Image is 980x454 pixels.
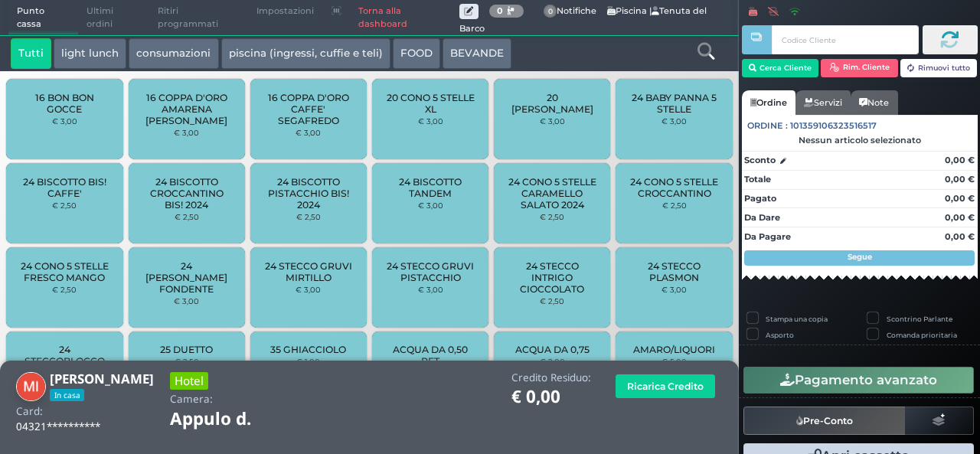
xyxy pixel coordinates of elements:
small: € 2,50 [296,212,321,221]
span: 16 COPPA D'ORO CAFFE' SEGAFREDO [263,92,354,126]
span: 16 BON BON GOCCE [19,92,110,115]
small: € 3,00 [540,116,565,126]
small: € 2,50 [52,285,77,294]
strong: 0,00 € [945,193,975,204]
b: 0 [497,5,503,16]
div: Nessun articolo selezionato [742,135,978,145]
small: € 3,00 [418,116,443,126]
span: 24 [PERSON_NAME] FONDENTE [141,260,232,295]
h3: Hotel [170,372,208,390]
h1: € 0,00 [511,387,591,407]
span: 16 COPPA D'ORO AMARENA [PERSON_NAME] [141,92,232,126]
span: Ordine : [747,119,788,132]
span: 24 BABY PANNA 5 STELLE [629,92,720,115]
span: 24 STECCO GRUVI MIRTILLO [263,260,354,283]
span: 24 BISCOTTO BIS! CAFFE' [19,176,110,199]
small: € 2,50 [175,357,199,366]
a: Note [851,90,897,115]
h4: Camera: [170,394,213,405]
button: FOOD [393,38,440,69]
span: AMARO/LIQUORI [633,344,715,355]
span: 24 BISCOTTO TANDEM [385,176,476,199]
small: € 3,00 [174,128,199,137]
span: 24 STECCOBLOCCO [19,344,110,367]
strong: Pagato [744,193,776,204]
span: Ritiri programmati [149,1,248,35]
h1: Appulo d. [170,410,294,429]
h4: Card: [16,406,43,417]
label: Scontrino Parlante [887,314,952,324]
small: € 3,00 [661,285,687,294]
small: € 3,00 [418,285,443,294]
b: [PERSON_NAME] [50,370,154,387]
button: Rim. Cliente [821,59,898,77]
small: € 3,00 [418,201,443,210]
small: € 2,50 [175,212,199,221]
strong: Da Dare [744,212,780,223]
a: Servizi [795,90,851,115]
span: 24 CONO 5 STELLE CROCCANTINO [629,176,720,199]
small: € 2,00 [540,357,565,366]
button: consumazioni [129,38,218,69]
strong: 0,00 € [945,174,975,185]
strong: Totale [744,174,771,185]
strong: 0,00 € [945,155,975,165]
button: light lunch [54,38,126,69]
input: Codice Cliente [772,25,918,54]
span: 0 [544,5,557,18]
small: € 2,50 [540,212,564,221]
strong: 0,00 € [945,231,975,242]
button: BEVANDE [443,38,511,69]
span: 24 CONO 5 STELLE FRESCO MANGO [19,260,110,283]
h4: Credito Residuo: [511,372,591,384]
button: Ricarica Credito [616,374,715,398]
strong: Da Pagare [744,231,791,242]
span: ACQUA DA 0,50 PET [385,344,476,367]
img: Marco Imperatore [16,372,46,402]
small: € 3,00 [296,285,321,294]
button: Rimuovi tutto [900,59,978,77]
small: € 3,00 [296,128,321,137]
span: Ultimi ordini [78,1,149,35]
label: Comanda prioritaria [887,330,957,340]
span: 24 STECCO INTRIGO CIOCCOLATO [507,260,598,295]
small: € 2,50 [52,201,77,210]
span: 20 [PERSON_NAME] [507,92,598,115]
small: € 1,00 [296,357,320,366]
span: 20 CONO 5 STELLE XL [385,92,476,115]
small: € 2,50 [540,296,564,305]
label: Asporto [766,330,794,340]
small: € 3,00 [52,116,77,126]
button: Tutti [11,38,51,69]
small: € 2,50 [662,201,687,210]
small: € 3,00 [174,296,199,305]
span: 24 BISCOTTO PISTACCHIO BIS! 2024 [263,176,354,211]
button: Pre-Conto [743,407,906,434]
span: In casa [50,389,84,401]
a: Ordine [742,90,795,115]
span: 101359106323516517 [790,119,877,132]
span: 25 DUETTO [160,344,213,355]
span: Punto cassa [8,1,79,35]
span: 24 BISCOTTO CROCCANTINO BIS! 2024 [141,176,232,211]
button: piscina (ingressi, cuffie e teli) [221,38,390,69]
label: Stampa una copia [766,314,828,324]
strong: Segue [848,252,872,262]
span: 24 CONO 5 STELLE CARAMELLO SALATO 2024 [507,176,598,211]
button: Cerca Cliente [742,59,819,77]
small: € 5,00 [661,357,687,366]
span: 24 STECCO GRUVI PISTACCHIO [385,260,476,283]
small: € 3,00 [661,116,687,126]
span: Impostazioni [248,1,322,22]
strong: 0,00 € [945,212,975,223]
strong: Sconto [744,154,776,167]
a: Torna alla dashboard [350,1,459,35]
span: ACQUA DA 0,75 [515,344,590,355]
button: Pagamento avanzato [743,367,974,393]
span: 24 STECCO PLASMON [629,260,720,283]
span: 35 GHIACCIOLO [270,344,346,355]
